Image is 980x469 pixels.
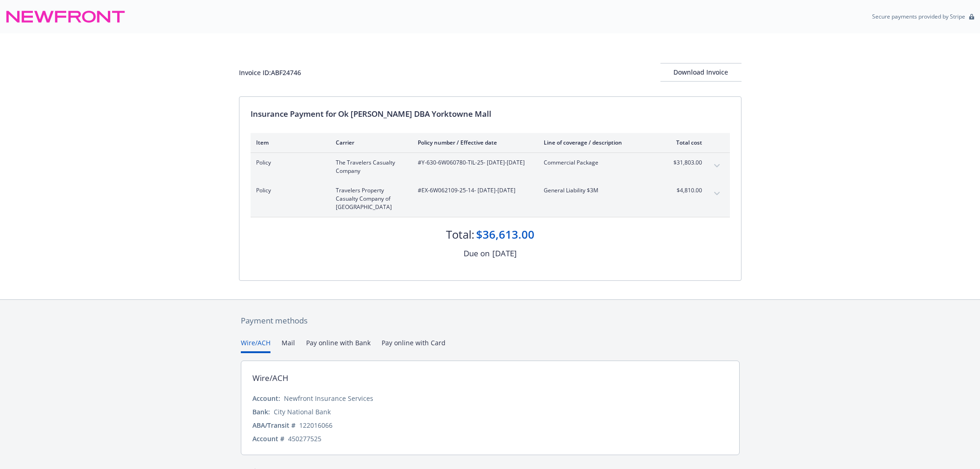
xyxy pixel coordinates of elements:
[544,158,653,167] span: Commercial Package
[382,338,446,353] button: Pay online with Card
[239,68,301,77] div: Invoice ID: ABF24746
[446,227,474,242] div: Total:
[492,247,517,260] div: [DATE]
[252,372,289,384] div: Wire/ACH
[464,247,490,260] div: Due on
[299,420,333,430] div: 122016066
[660,63,741,82] button: Download Invoice
[306,338,371,353] button: Pay online with Bank
[336,158,403,175] span: The Travelers Casualty Company
[252,407,270,417] div: Bank:
[256,139,321,146] div: Item
[544,186,653,195] span: General Liability $3M
[284,393,373,403] div: Newfront Insurance Services
[336,186,403,211] span: Travelers Property Casualty Company of [GEOGRAPHIC_DATA]
[710,186,724,201] button: expand content
[256,186,321,195] span: Policy
[667,139,702,146] div: Total cost
[418,139,529,146] div: Policy number / Effective date
[667,186,702,195] span: $4,810.00
[418,158,529,167] span: #Y-630-6W060780-TIL-25 - [DATE]-[DATE]
[256,158,321,167] span: Policy
[252,434,284,444] div: Account #
[251,181,730,217] div: PolicyTravelers Property Casualty Company of [GEOGRAPHIC_DATA]#EX-6W062109-25-14- [DATE]-[DATE]Ge...
[282,338,295,353] button: Mail
[710,158,724,173] button: expand content
[336,139,403,146] div: Carrier
[251,153,730,181] div: PolicyThe Travelers Casualty Company#Y-630-6W060780-TIL-25- [DATE]-[DATE]Commercial Package$31,80...
[872,13,965,20] p: Secure payments provided by Stripe
[251,108,730,120] div: Insurance Payment for Ok [PERSON_NAME] DBA Yorktowne Mall
[418,186,529,195] span: #EX-6W062109-25-14 - [DATE]-[DATE]
[252,393,280,403] div: Account:
[241,338,270,353] button: Wire/ACH
[476,227,534,242] div: $36,613.00
[274,407,331,417] div: City National Bank
[667,158,702,167] span: $31,803.00
[241,315,740,327] div: Payment methods
[544,139,653,146] div: Line of coverage / description
[252,420,295,430] div: ABA/Transit #
[288,434,321,444] div: 450277525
